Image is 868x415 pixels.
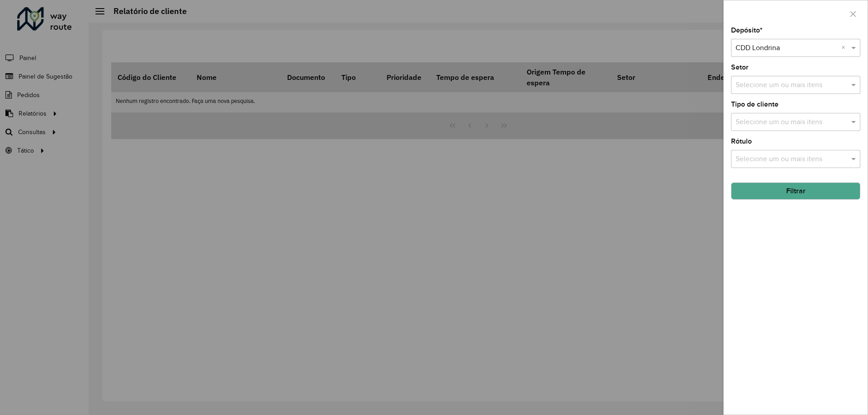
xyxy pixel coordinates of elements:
[731,62,749,73] label: Setor
[731,136,752,147] label: Rótulo
[731,99,778,110] label: Tipo de cliente
[841,42,849,53] span: Clear all
[731,182,860,200] button: Filtrar
[731,25,763,36] label: Depósito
